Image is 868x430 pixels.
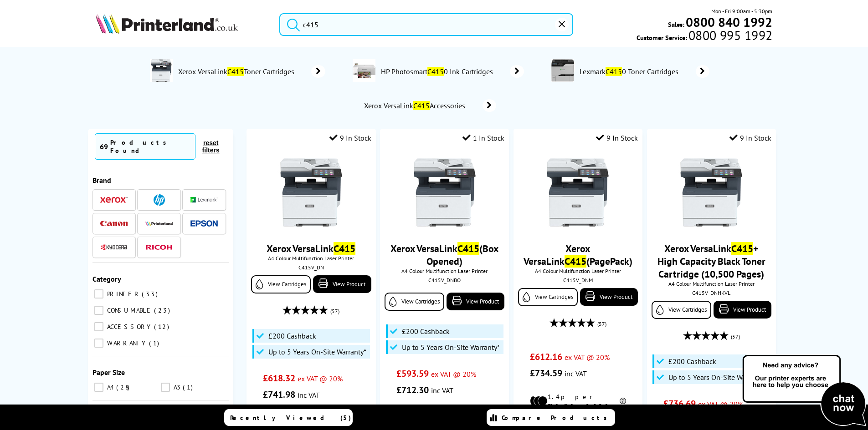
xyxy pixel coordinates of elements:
[431,369,476,379] span: ex VAT @ 20%
[711,7,772,15] span: Mon - Fri 9:00am - 5:30pm
[330,303,339,320] span: (57)
[298,374,343,383] span: ex VAT @ 20%
[580,288,638,306] a: View Product
[518,288,578,306] a: View Cartridges
[565,353,610,362] span: ex VAT @ 20%
[530,351,562,363] span: £612.16
[267,242,355,255] a: Xerox VersaLinkC415
[652,280,771,287] span: A4 Colour Multifunction Laser Printer
[698,400,743,409] span: ex VAT @ 20%
[94,339,103,348] input: WARRANTY 1
[277,158,345,227] img: Xerox-VersaLink-C415-Front-Main-Small.jpg
[380,67,497,76] span: HP Photosmart 0 Ink Cartridges
[390,242,498,268] a: Xerox VersaLinkC415(Box Opened)
[652,301,711,319] a: View Cartridges
[154,323,171,331] span: 12
[606,67,622,76] mark: C415
[263,372,295,384] span: £618.32
[227,67,244,76] mark: C415
[714,301,771,319] a: View Product
[268,331,316,340] span: £200 Cashback
[729,133,771,142] div: 9 In Stock
[544,158,612,227] img: Xerox-VersaLink-C415-Front-Main-Small.jpg
[116,383,132,391] span: 28
[363,99,496,112] a: Xerox VersaLinkC415Accessories
[161,383,170,392] input: A3 1
[413,101,430,110] mark: C415
[427,67,444,76] mark: C415
[677,158,745,227] img: Xerox-VersaLink-C415-Front-Main-Small.jpg
[402,327,450,336] span: £200 Cashback
[385,268,504,274] span: A4 Colour Multifunction Laser Printer
[110,138,190,155] div: Products Found
[105,383,115,391] span: A4
[396,368,429,379] span: £593.59
[195,139,226,154] button: reset filters
[154,306,172,314] span: 23
[298,390,320,400] span: inc VAT
[396,384,429,396] span: £712.30
[431,386,453,395] span: inc VAT
[177,67,298,76] span: Xerox VersaLink Toner Cartridges
[657,242,765,280] a: Xerox VersaLinkC415+ High Capacity Black Toner Cartridge (10,500 Pages)
[385,293,444,311] a: View Cartridges
[411,158,479,227] img: Xerox-VersaLink-C415-Front-Main-Small.jpg
[565,369,587,378] span: inc VAT
[687,31,772,40] span: 0800 995 1992
[105,306,153,314] span: CONSUMABLE
[145,245,173,250] img: Ricoh
[313,275,371,293] a: View Product
[520,277,636,283] div: C415V_DNM
[530,393,626,409] li: 1.4p per mono page
[92,176,111,185] span: Brand
[251,275,311,293] a: View Cartridges
[686,14,772,30] b: 0800 840 1992
[100,142,108,151] span: 69
[524,242,632,268] a: Xerox VersaLinkC415(PagePack)
[190,197,218,202] img: Lexmark
[597,315,606,333] span: (57)
[668,357,716,366] span: £200 Cashback
[731,328,740,345] span: (57)
[92,368,125,377] span: Paper Size
[380,59,524,84] a: HP PhotosmartC4150 Ink Cartridges
[100,221,128,227] img: Canon
[263,389,295,400] span: £741.98
[353,59,375,82] img: PhotosmartC4100-conspage.jpg
[518,268,638,274] span: A4 Colour Multifunction Laser Printer
[551,59,574,82] img: C4150-conspage.jpg
[224,409,353,426] a: Recently Viewed (5)
[96,14,238,34] img: Printerland Logo
[731,242,753,255] mark: C415
[363,101,469,110] span: Xerox VersaLink Accessories
[487,409,615,426] a: Compare Products
[96,14,268,35] a: Printerland Logo
[100,197,128,203] img: Xerox
[105,339,148,347] span: WARRANTY
[387,277,502,283] div: C415V_DNBO
[740,354,868,428] img: Open Live Chat window
[579,67,682,76] span: Lexmark 0 Toner Cartridges
[145,221,173,226] img: Printerland
[253,264,369,271] div: C415V_DN
[402,343,500,352] span: Up to 5 Years On-Site Warranty*
[142,290,160,298] span: 33
[94,322,103,331] input: ACCESSORY 12
[94,306,103,315] input: CONSUMABLE 23
[447,293,504,310] a: View Product
[100,244,128,251] img: Kyocera
[684,18,772,26] a: 0800 840 1992
[279,13,573,36] input: Search product or
[105,323,153,331] span: ACCESSORY
[171,383,182,391] span: A3
[334,242,355,255] mark: C415
[149,339,161,347] span: 1
[105,290,141,298] span: PRINTER
[329,133,371,142] div: 9 In Stock
[530,367,562,379] span: £734.59
[637,31,772,42] span: Customer Service:
[654,289,769,296] div: C415V_DNHKVL
[663,398,696,410] span: £736.69
[668,20,684,29] span: Sales:
[457,242,479,255] mark: C415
